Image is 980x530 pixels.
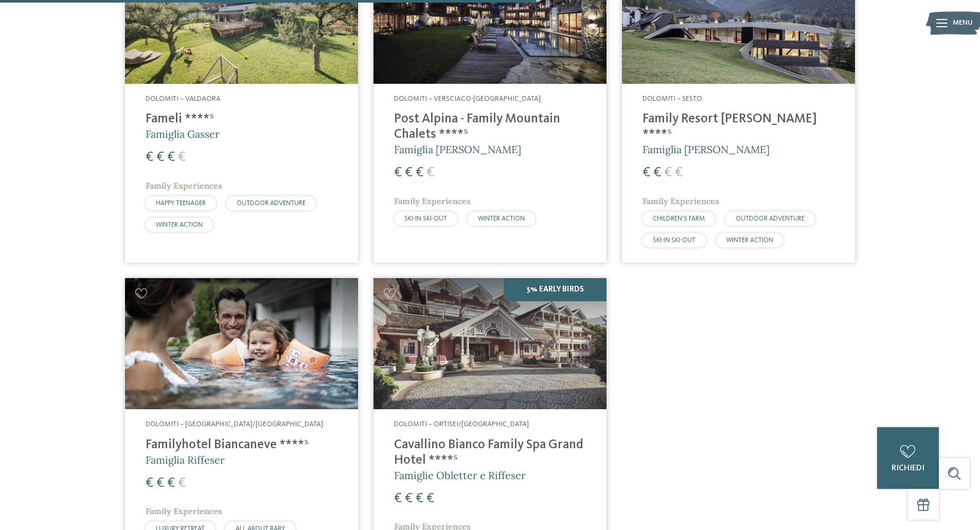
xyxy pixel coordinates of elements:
[643,196,719,206] span: Family Experiences
[156,222,203,228] span: WINTER ACTION
[237,200,306,207] span: OUTDOOR ADVENTURE
[178,477,186,490] span: €
[373,278,607,409] img: Family Spa Grand Hotel Cavallino Bianco ****ˢ
[125,278,358,409] img: Cercate un hotel per famiglie? Qui troverete solo i migliori!
[877,427,939,489] a: richiedi
[167,151,175,164] span: €
[416,166,423,179] span: €
[664,166,672,179] span: €
[426,166,434,179] span: €
[167,477,175,490] span: €
[146,421,323,428] span: Dolomiti – [GEOGRAPHIC_DATA]/[GEOGRAPHIC_DATA]
[643,95,702,102] span: Dolomiti – Sesto
[394,421,529,428] span: Dolomiti – Ortisei/[GEOGRAPHIC_DATA]
[156,200,206,207] span: HAPPY TEENAGER
[405,166,413,179] span: €
[643,112,834,142] h4: Family Resort [PERSON_NAME] ****ˢ
[146,151,153,164] span: €
[726,237,773,244] span: WINTER ACTION
[156,151,164,164] span: €
[478,215,525,222] span: WINTER ACTION
[146,453,225,466] span: Famiglia Riffeser
[426,492,434,505] span: €
[394,469,526,482] span: Famiglie Obletter e Riffeser
[643,143,770,156] span: Famiglia [PERSON_NAME]
[404,215,447,222] span: SKI-IN SKI-OUT
[146,506,222,516] span: Family Experiences
[156,477,164,490] span: €
[653,237,696,244] span: SKI-IN SKI-OUT
[643,166,650,179] span: €
[394,95,541,102] span: Dolomiti – Versciaco-[GEOGRAPHIC_DATA]
[736,215,805,222] span: OUTDOOR ADVENTURE
[653,166,661,179] span: €
[675,166,683,179] span: €
[146,437,337,453] h4: Familyhotel Biancaneve ****ˢ
[653,215,705,222] span: CHILDREN’S FARM
[146,477,153,490] span: €
[394,112,586,142] h4: Post Alpina - Family Mountain Chalets ****ˢ
[394,437,586,468] h4: Cavallino Bianco Family Spa Grand Hotel ****ˢ
[178,151,186,164] span: €
[394,492,402,505] span: €
[405,492,413,505] span: €
[394,143,521,156] span: Famiglia [PERSON_NAME]
[146,127,220,140] span: Famiglia Gasser
[394,166,402,179] span: €
[416,492,423,505] span: €
[394,196,471,206] span: Family Experiences
[892,464,924,472] span: richiedi
[146,180,222,191] span: Family Experiences
[146,95,221,102] span: Dolomiti – Valdaora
